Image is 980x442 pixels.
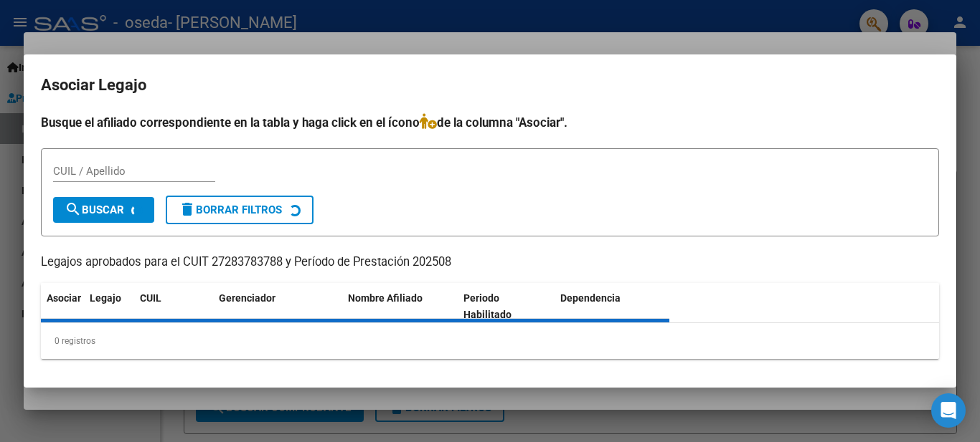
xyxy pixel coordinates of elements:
div: 0 registros [41,323,939,359]
h2: Asociar Legajo [41,72,939,99]
datatable-header-cell: Dependencia [555,283,670,330]
span: Asociar [47,292,81,304]
span: Gerenciador [219,292,275,304]
datatable-header-cell: CUIL [134,283,213,330]
datatable-header-cell: Nombre Afiliado [342,283,458,330]
mat-icon: delete [179,201,196,218]
button: Borrar Filtros [166,196,314,224]
datatable-header-cell: Gerenciador [213,283,342,330]
span: Buscar [65,203,124,216]
datatable-header-cell: Asociar [41,283,84,330]
span: Dependencia [560,292,621,304]
mat-icon: search [65,201,82,218]
p: Legajos aprobados para el CUIT 27283783788 y Período de Prestación 202508 [41,254,939,272]
datatable-header-cell: Periodo Habilitado [458,283,555,330]
span: CUIL [140,292,161,304]
span: Legajo [90,292,121,304]
span: Periodo Habilitado [463,292,512,320]
datatable-header-cell: Legajo [84,283,134,330]
div: Open Intercom Messenger [931,393,966,428]
span: Nombre Afiliado [348,292,423,304]
span: Borrar Filtros [179,203,282,216]
h4: Busque el afiliado correspondiente en la tabla y haga click en el ícono de la columna "Asociar". [41,113,939,132]
button: Buscar [53,197,154,223]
